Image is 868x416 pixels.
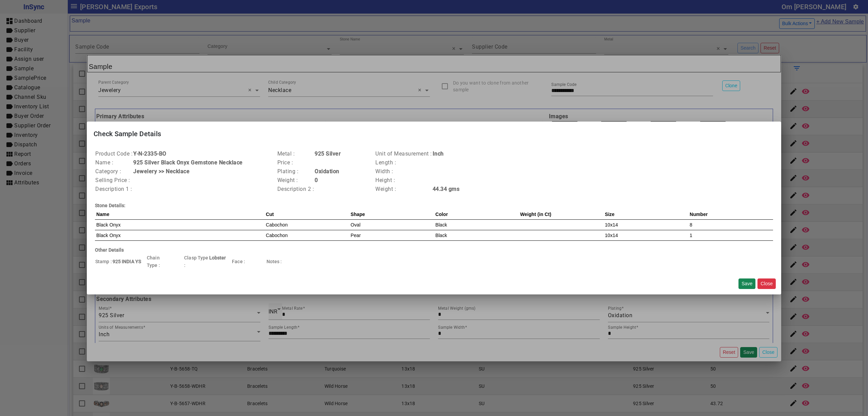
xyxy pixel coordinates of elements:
[277,185,315,194] td: Description 2 :
[95,220,264,230] td: Black Onyx
[95,185,133,194] td: Description 1 :
[315,177,318,183] b: 0
[264,230,349,241] td: Cabochon
[133,159,243,166] b: 925 Silver Black Onyx Gemstone Necklace
[133,168,190,175] b: Jewelery >> Necklace
[375,176,432,185] td: Height :
[87,122,781,146] mat-card-title: Check Sample Details
[277,167,315,176] td: Plating :
[434,220,519,230] td: Black
[375,167,432,176] td: Width :
[688,230,773,241] td: 1
[95,230,264,241] td: Black Onyx
[113,259,141,264] b: 925 INDIA YS
[349,209,434,220] th: Shape
[184,254,209,269] td: Clasp Type :
[519,209,604,220] th: Weight (in Ct)
[232,254,249,269] td: Face :
[133,150,166,157] b: Y-N-2335-BO
[349,220,434,230] td: Oval
[375,158,432,167] td: Length :
[604,220,688,230] td: 10x14
[95,149,133,158] td: Product Code :
[264,220,349,230] td: Cabochon
[434,209,519,220] th: Color
[315,168,339,175] b: Oxidation
[266,254,283,269] td: Notes :
[604,230,688,241] td: 10x14
[95,247,124,253] b: Other Details
[434,230,519,241] td: Black
[209,255,226,260] b: Lobster
[95,176,133,185] td: Selling Price :
[688,209,773,220] th: Number
[757,278,776,289] button: Close
[95,167,133,176] td: Category :
[738,278,755,289] button: Save
[315,150,341,157] b: 925 Silver
[277,149,315,158] td: Metal :
[277,158,315,167] td: Price :
[264,209,349,220] th: Cut
[433,186,460,192] b: 44.34 gms
[95,209,264,220] th: Name
[375,149,432,158] td: Unit of Measurement :
[95,203,125,208] b: Stone Details:
[433,150,444,157] b: Inch
[375,185,432,194] td: Weight :
[95,254,112,269] td: Stamp :
[95,158,133,167] td: Name :
[146,254,171,269] td: Chain Type :
[604,209,688,220] th: Size
[349,230,434,241] td: Pear
[688,220,773,230] td: 8
[277,176,315,185] td: Weight :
